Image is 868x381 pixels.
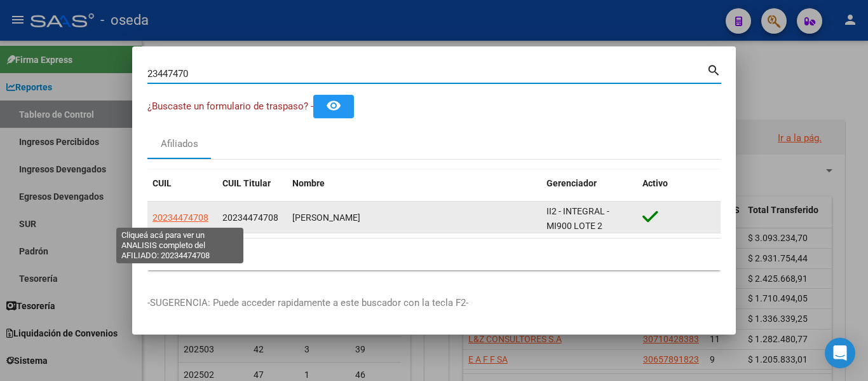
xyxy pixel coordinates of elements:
span: Nombre [292,178,325,188]
div: [PERSON_NAME] [292,211,536,225]
div: Afiliados [161,137,198,151]
span: Gerenciador [546,178,597,188]
mat-icon: search [707,62,721,77]
p: -SUGERENCIA: Puede acceder rapidamente a este buscador con la tecla F2- [147,296,721,310]
datatable-header-cell: CUIL Titular [217,170,287,197]
datatable-header-cell: Nombre [287,170,541,197]
span: CUIL [153,178,172,188]
datatable-header-cell: Gerenciador [541,170,637,197]
datatable-header-cell: CUIL [147,170,217,197]
div: Open Intercom Messenger [825,338,855,368]
datatable-header-cell: Activo [637,170,721,197]
span: CUIL Titular [222,178,271,188]
span: ¿Buscaste un formulario de traspaso? - [147,100,313,112]
span: 20234474708 [222,212,278,223]
span: II2 - INTEGRAL - MI900 LOTE 2 [546,206,609,231]
div: 1 total [147,239,721,270]
span: Activo [642,178,668,188]
span: 20234474708 [153,212,208,223]
mat-icon: remove_red_eye [326,98,341,113]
